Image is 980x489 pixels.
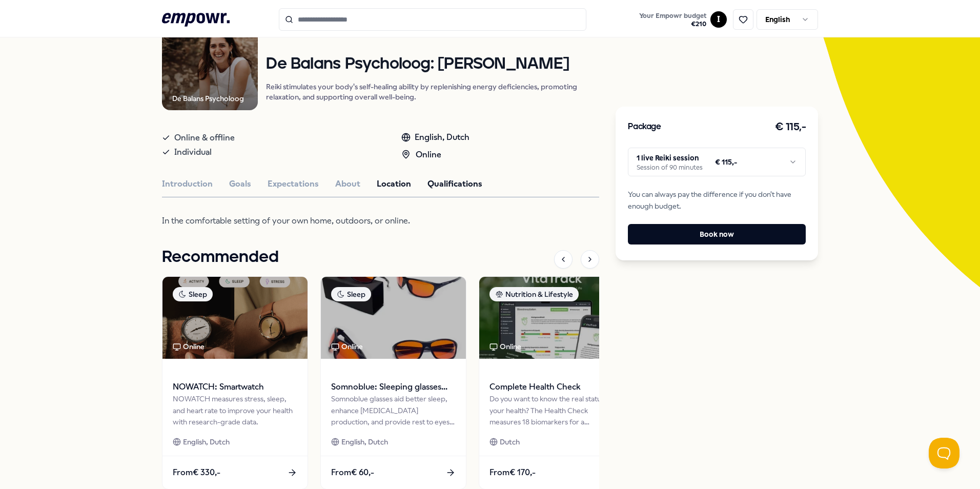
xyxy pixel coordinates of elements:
h3: Package [628,120,661,134]
div: English, Dutch [401,131,469,144]
img: package image [162,277,308,359]
div: Online [331,341,363,352]
button: Introduction [162,177,213,191]
button: Location [377,177,411,191]
div: Online [401,148,469,161]
span: NOWATCH: Smartwatch [173,380,297,394]
button: Goals [229,177,251,191]
h3: € 115,- [775,119,806,135]
img: package image [321,277,466,359]
div: Sleep [331,287,371,301]
span: From € 170,- [489,466,536,479]
iframe: Help Scout Beacon - Open [929,438,959,468]
span: Your Empowr budget [639,12,706,20]
h1: De Balans Psycholoog: [PERSON_NAME] [266,55,599,73]
p: Reiki stimulates your body's self-healing ability by replenishing energy deficiencies, promoting ... [266,81,599,102]
div: Sleep [173,287,213,301]
span: Dutch [500,436,520,447]
span: € 210 [639,20,706,28]
div: NOWATCH measures stress, sleep, and heart rate to improve your health with research-grade data. [173,393,297,427]
h1: Recommended [162,244,279,270]
span: Complete Health Check [489,380,614,394]
img: package image [479,277,624,359]
div: Nutrition & Lifestyle [489,287,579,301]
button: Expectations [268,177,319,191]
span: From € 60,- [331,466,374,479]
span: Online & offline [174,131,235,145]
img: Product Image [162,14,258,110]
span: You can always pay the difference if you don't have enough budget. [628,189,806,212]
span: English, Dutch [183,436,230,447]
button: Your Empowr budget€210 [637,10,708,30]
span: Somnoblue: Sleeping glasses SB-3 Plus [331,380,456,394]
span: From € 330,- [173,466,220,479]
button: Qualifications [427,177,482,191]
span: Individual [174,145,212,159]
a: Your Empowr budget€210 [635,9,710,30]
div: Online [489,341,521,352]
p: In the comfortable setting of your own home, outdoors, or online. [162,214,495,228]
button: Book now [628,224,806,244]
div: Online [173,341,205,352]
button: I [710,11,727,28]
input: Search for products, categories or subcategories [279,8,586,31]
button: About [335,177,360,191]
div: Somnoblue glasses aid better sleep, enhance [MEDICAL_DATA] production, and provide rest to eyes a... [331,393,456,427]
span: English, Dutch [341,436,388,447]
div: Do you want to know the real status of your health? The Health Check measures 18 biomarkers for a... [489,393,614,427]
div: De Balans Psycholoog [172,93,244,104]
